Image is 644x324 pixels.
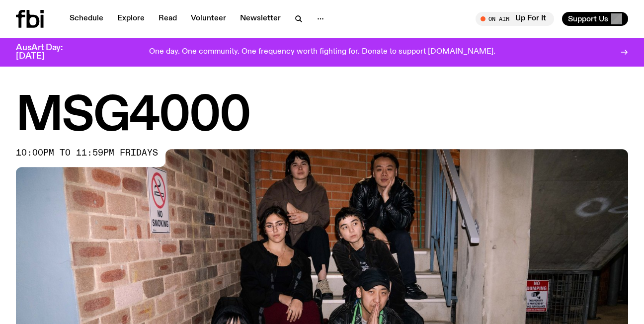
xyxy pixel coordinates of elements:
[149,48,495,57] p: One day. One community. One frequency worth fighting for. Donate to support [DOMAIN_NAME].
[16,149,158,157] span: 10:00pm to 11:59pm fridays
[16,94,628,139] h1: MSG4000
[234,12,287,26] a: Newsletter
[64,12,109,26] a: Schedule
[568,14,608,23] span: Support Us
[16,44,80,61] h3: AusArt Day: [DATE]
[562,12,628,26] button: Support Us
[476,12,554,26] button: On AirUp For It
[111,12,151,26] a: Explore
[185,12,232,26] a: Volunteer
[153,12,183,26] a: Read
